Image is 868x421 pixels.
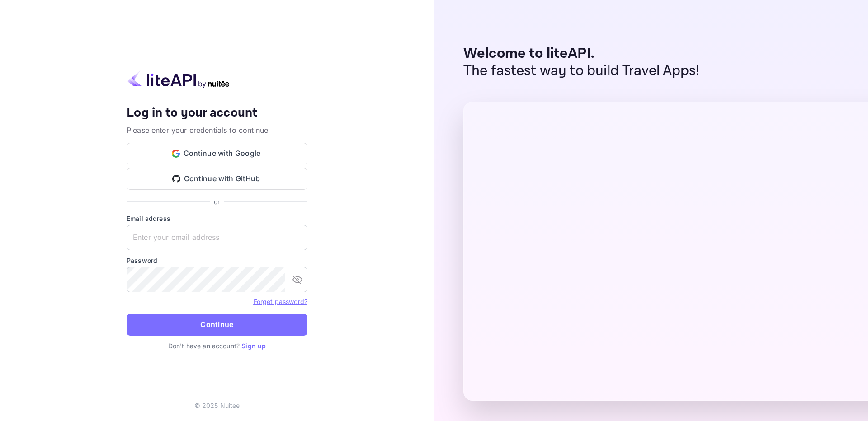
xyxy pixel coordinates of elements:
p: © 2025 Nuitee [194,401,240,410]
a: Forget password? [254,298,307,305]
label: Email address [127,214,307,223]
button: Continue [127,314,307,336]
button: Continue with Google [127,143,307,164]
p: Please enter your credentials to continue [127,125,307,136]
button: toggle password visibility [288,271,307,289]
label: Password [127,256,307,265]
p: The fastest way to build Travel Apps! [463,62,700,80]
p: Welcome to liteAPI. [463,45,700,62]
img: liteapi [127,70,231,88]
a: Sign up [241,342,266,350]
input: Enter your email address [127,225,307,250]
button: Continue with GitHub [127,168,307,190]
p: Don't have an account? [127,341,307,351]
a: Forget password? [254,297,307,306]
h4: Log in to your account [127,105,307,121]
p: or [214,197,220,206]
